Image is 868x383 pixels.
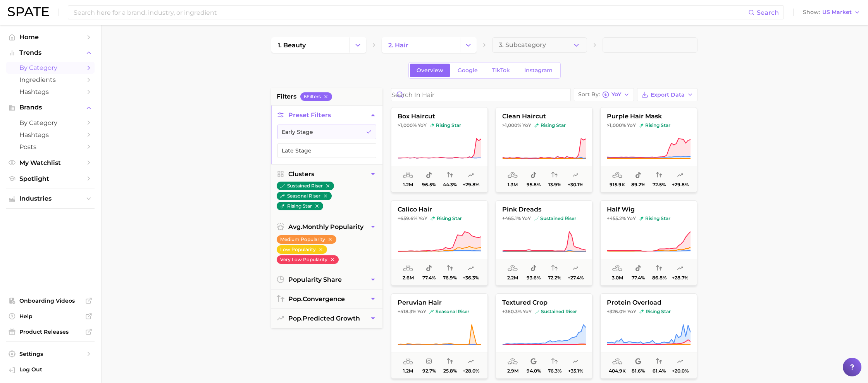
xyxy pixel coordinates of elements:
[288,223,363,230] span: monthly popularity
[288,295,345,303] span: convergence
[443,368,457,374] span: 25.8%
[443,275,457,281] span: 76.9%
[632,368,645,374] span: 81.6%
[496,200,592,286] button: pink dreads+465.1% YoYsustained risersustained riser2.2m93.6%72.2%+27.4%
[271,270,382,289] button: popularity share
[463,182,479,187] span: +29.8%
[73,6,748,19] input: Search here for a brand, industry, or ingredient
[631,182,645,187] span: 89.2%
[403,171,413,180] span: average monthly popularity: Medium Popularity
[578,92,600,97] span: Sort By
[6,193,95,204] button: Industries
[530,171,537,180] span: popularity share: TikTok
[507,275,518,281] span: 2.2m
[803,10,820,14] span: Show
[600,200,697,286] button: half wig+455.2% YoYrising starrising star3.0m77.4%86.8%+28.7%
[632,275,645,281] span: 77.4%
[572,357,579,366] span: popularity predicted growth: Likely
[19,119,81,127] span: by Category
[403,264,413,273] span: average monthly popularity: Medium Popularity
[391,200,488,286] button: calico hair+659.6% YoYrising starrising star2.6m77.4%76.9%+36.3%
[443,182,457,187] span: 44.3%
[271,165,382,184] button: Clusters
[277,245,327,254] button: Low Popularity
[496,107,592,192] button: clean haircut>1,000% YoYrising starrising star1.3m95.8%13.9%+30.1%
[277,202,323,210] button: rising star
[508,264,518,273] span: average monthly popularity: Medium Popularity
[672,182,689,187] span: +29.8%
[431,215,462,222] span: rising star
[609,368,626,374] span: 404.9k
[496,206,592,213] span: pink dreads
[19,49,81,56] span: Trends
[382,37,460,53] a: 2. hair
[288,170,314,178] span: Clusters
[527,182,541,187] span: 95.8%
[518,64,559,77] a: Instagram
[403,368,413,374] span: 1.2m
[422,182,436,187] span: 96.5%
[460,37,477,53] button: Change Category
[391,113,487,120] span: box haircut
[271,37,350,53] a: 1. beauty
[19,159,81,166] span: My Watchlist
[6,157,95,169] a: My Watchlist
[417,308,426,315] span: YoY
[277,125,376,139] button: Early Stage
[288,315,303,322] abbr: popularity index
[627,215,636,222] span: YoY
[672,368,689,374] span: +20.0%
[391,107,488,192] button: box haircut>1,000% YoYrising starrising star1.2m96.5%44.3%+29.8%
[430,122,461,128] span: rising star
[534,122,566,128] span: rising star
[530,264,537,273] span: popularity share: TikTok
[447,171,453,180] span: popularity convergence: Medium Convergence
[278,42,306,49] span: 1. beauty
[639,309,644,314] img: rising star
[548,182,561,187] span: 13.9%
[551,264,558,273] span: popularity convergence: High Convergence
[391,293,488,379] button: peruvian hair+418.3% YoYseasonal riserseasonal riser1.2m92.7%25.8%+28.0%
[651,92,685,98] span: Export Data
[600,107,697,192] button: purple hair mask>1,000% YoYrising starrising star915.9k89.2%72.5%+29.8%
[627,122,636,128] span: YoY
[422,368,436,374] span: 92.7%
[635,357,641,366] span: popularity share: Google
[271,289,382,308] button: pop.convergence
[6,326,95,338] a: Product Releases
[601,206,697,213] span: half wig
[19,313,81,320] span: Help
[288,223,302,230] abbr: average
[403,182,413,187] span: 1.2m
[398,215,417,221] span: +659.6%
[451,64,484,77] a: Google
[418,215,427,222] span: YoY
[548,368,561,374] span: 76.3%
[522,122,531,128] span: YoY
[6,86,95,98] a: Hashtags
[6,102,95,113] button: Brands
[524,67,553,74] span: Instagram
[6,129,95,141] a: Hashtags
[527,275,541,281] span: 93.6%
[672,275,688,281] span: +28.7%
[6,295,95,307] a: Onboarding Videos
[391,299,487,306] span: peruvian hair
[277,192,332,200] button: seasonal riser
[499,42,546,49] span: 3. Subcategory
[391,88,570,101] input: Search in hair
[610,182,625,187] span: 915.9k
[508,171,518,180] span: average monthly popularity: Medium Popularity
[611,92,621,97] span: YoY
[572,171,579,180] span: popularity predicted growth: Uncertain
[530,357,537,366] span: popularity share: Google
[6,31,95,43] a: Home
[568,368,583,374] span: +35.1%
[6,173,95,185] a: Spotlight
[277,182,334,190] button: sustained riser
[534,215,576,222] span: sustained riser
[300,92,332,101] button: 6Filters
[6,364,95,377] a: Log out. Currently logged in with e-mail rachael@diviofficial.com.
[522,215,531,222] span: YoY
[6,141,95,153] a: Posts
